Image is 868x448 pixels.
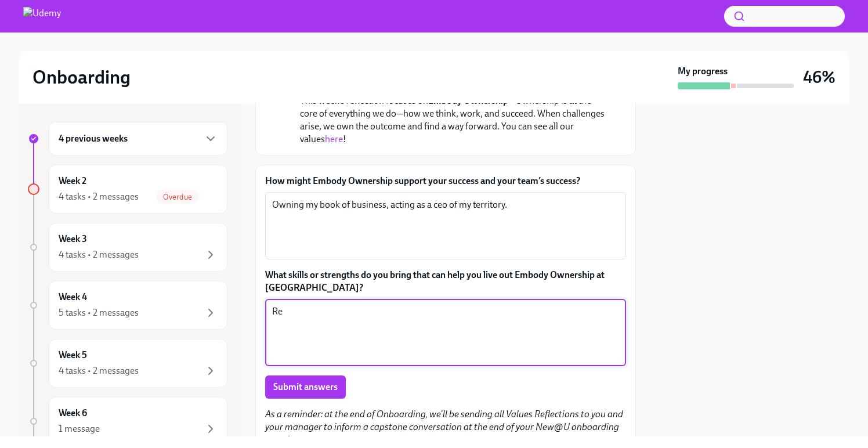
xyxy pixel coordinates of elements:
[156,193,199,201] span: Overdue
[28,397,227,446] a: Week 61 message
[300,95,607,146] p: This week’s reflection focuses on —Ownership is at the core of everything we do—how we think, wor...
[59,190,139,203] div: 4 tasks • 2 messages
[59,349,87,362] h6: Week 5
[59,364,139,377] div: 4 tasks • 2 messages
[59,175,86,187] h6: Week 2
[265,409,623,445] em: As a reminder: at the end of Onboarding, we'll be sending all Values Reflections to you and your ...
[59,306,139,319] div: 5 tasks • 2 messages
[59,291,87,304] h6: Week 4
[59,407,87,420] h6: Week 6
[28,339,227,388] a: Week 54 tasks • 2 messages
[265,269,626,294] label: What skills or strengths do you bring that can help you live out Embody Ownership at [GEOGRAPHIC_...
[59,233,87,245] h6: Week 3
[59,132,128,145] h6: 4 previous weeks
[265,375,346,399] button: Submit answers
[272,198,619,254] textarea: Owning my book of business, acting as a ceo of my territory.
[59,248,139,261] div: 4 tasks • 2 messages
[59,422,100,435] div: 1 message
[265,175,626,187] label: How might Embody Ownership support your success and your team’s success?
[28,281,227,330] a: Week 45 tasks • 2 messages
[273,381,338,393] span: Submit answers
[803,67,836,88] h3: 46%
[28,165,227,214] a: Week 24 tasks • 2 messagesOverdue
[32,66,131,89] h2: Onboarding
[678,65,728,78] strong: My progress
[49,122,227,156] div: 4 previous weeks
[325,133,343,144] a: here
[272,305,619,360] textarea: Re
[28,223,227,272] a: Week 34 tasks • 2 messages
[23,7,61,26] img: Udemy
